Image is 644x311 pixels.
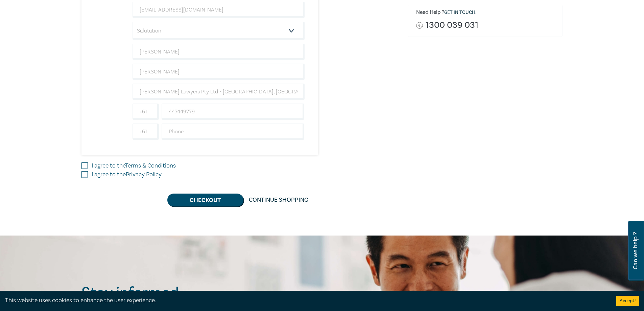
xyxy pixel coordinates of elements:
[616,296,639,306] button: Accept cookies
[125,162,176,170] a: Terms & Conditions
[416,9,557,16] h6: Need Help ? .
[167,194,243,206] button: Checkout
[133,124,159,140] input: +61
[92,161,176,170] label: I agree to the
[444,9,475,16] a: Get in touch
[133,64,305,80] input: Last Name*
[81,284,241,302] h2: Stay informed.
[162,124,305,140] input: Phone
[126,171,162,178] a: Privacy Policy
[632,225,639,276] span: Can we help ?
[162,104,305,120] input: Mobile*
[133,44,305,60] input: First Name*
[133,104,159,120] input: +61
[133,2,305,18] input: Attendee Email*
[5,296,606,305] div: This website uses cookies to enhance the user experience.
[426,21,478,30] a: 1300 039 031
[243,194,314,206] a: Continue Shopping
[133,84,305,100] input: Company
[92,170,162,179] label: I agree to the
